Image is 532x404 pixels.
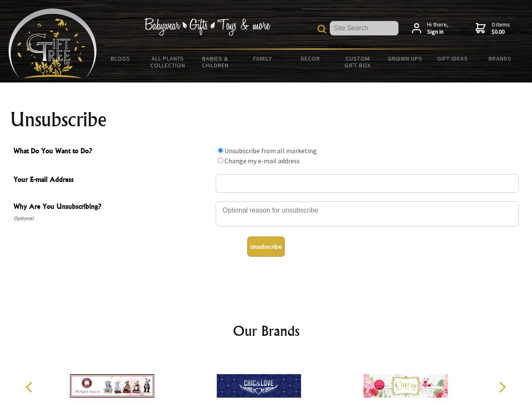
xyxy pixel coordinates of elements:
span: Optional [13,213,211,223]
a: Gift Ideas [429,50,476,67]
img: Babywear - Gifts - Toys & more [144,18,270,36]
a: Babies & Children [192,50,239,74]
a: Decor [286,50,334,67]
button: Next [493,378,511,396]
a: BLOGS [97,50,144,67]
a: All Plants Collection [144,50,192,74]
textarea: Why Are You Unsubscribing? [216,201,519,226]
span: 0 items [492,21,510,36]
button: Previous [21,378,40,396]
img: product search [318,25,326,33]
span: Why Are You Unsubscribing? [13,201,211,213]
input: What Do You Want to Do? [218,158,223,163]
img: Babyware - Gifts - Toys and more... [8,8,97,78]
strong: $0.00 [492,28,510,36]
label: Change my e-mail address [225,157,300,165]
label: Unsubscribe from all marketing [225,146,317,155]
a: Hi there,Sign in [412,21,449,36]
button: Unsubscribe [247,237,285,257]
a: Brands [476,50,524,67]
a: Grown Ups [381,50,429,67]
input: What Do You Want to Do? [218,148,223,153]
span: Hi there, [427,21,449,36]
span: Your E-mail Address [13,174,211,186]
a: Custom Gift Box [334,50,382,74]
strong: Sign in [427,28,449,36]
input: Site Search [330,21,398,35]
a: Family [239,50,287,67]
span: What Do You Want to Do? [13,146,211,158]
h2: Our Brands [17,321,516,341]
h1: Unsubscribe [10,109,522,130]
input: Your E-mail Address [216,174,519,193]
a: 0 items$0.00 [476,21,510,36]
